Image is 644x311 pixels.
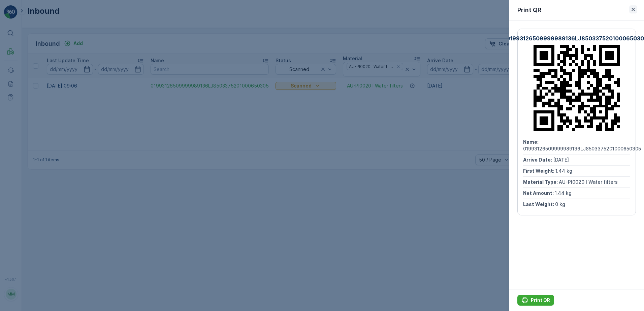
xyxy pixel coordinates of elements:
span: Net Amount : [6,155,37,161]
span: Last Weight : [523,201,555,207]
span: [DATE] [553,157,569,163]
span: Material Type : [523,179,559,185]
span: 01993126509999989136LJ8503375201000650305 [523,146,641,151]
span: Name : [523,139,540,145]
span: Arrive Date : [523,157,553,163]
span: 1.44 kg [38,133,55,138]
span: First Weight : [523,168,555,174]
p: 01993126509999989136LJ8503375201000650305 [251,6,392,14]
span: Material Type : [6,144,41,149]
span: Arrive Date : [6,122,36,127]
span: 0 kg [38,166,48,172]
span: 1.44 kg [555,190,572,196]
span: 1.44 kg [555,168,572,174]
span: AU-PI0020 I Water filters [41,144,100,149]
span: 0 kg [555,201,565,207]
p: Print QR [517,5,541,15]
span: Net Amount : [523,190,555,196]
span: First Weight : [6,133,38,138]
button: Print QR [517,295,554,306]
span: AU-PI0020 I Water filters [559,179,618,185]
span: 01993126509999989136LJ8503375201000650305 [22,110,140,116]
span: Last Weight : [6,166,38,172]
p: Print QR [531,297,550,304]
span: 1.44 kg [37,155,54,161]
span: [DATE] [36,122,52,127]
span: Name : [6,110,22,116]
